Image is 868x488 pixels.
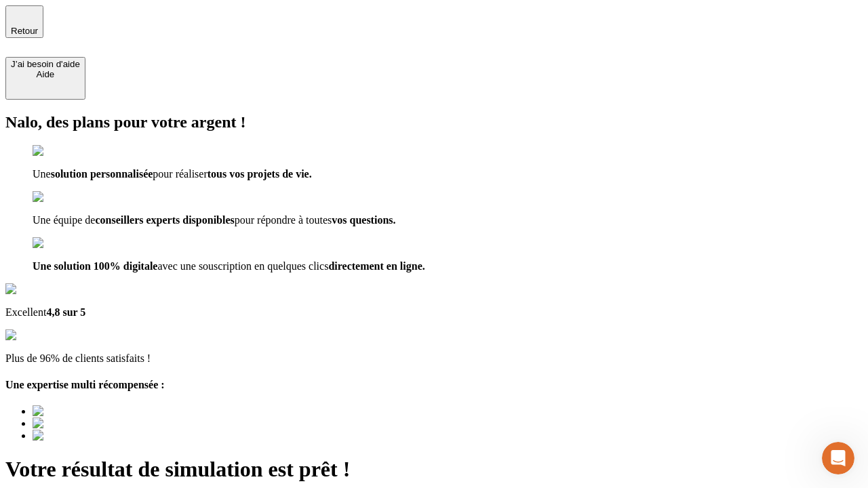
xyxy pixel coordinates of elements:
[51,168,153,180] span: solution personnalisée
[235,214,332,226] span: pour répondre à toutes
[332,214,395,226] span: vos questions.
[5,379,863,391] h4: Une expertise multi récompensée :
[5,329,73,342] img: reviews stars
[11,59,80,69] div: J’ai besoin d'aide
[33,418,158,430] img: Best savings advice award
[5,457,863,482] h1: Votre résultat de simulation est prêt !
[33,237,91,249] img: checkmark
[33,168,51,180] span: Une
[33,191,91,203] img: checkmark
[822,442,854,474] iframe: Intercom live chat
[46,306,85,318] span: 4,8 sur 5
[33,260,157,272] span: Une solution 100% digitale
[5,113,863,131] h2: Nalo, des plans pour votre argent !
[33,405,158,418] img: Best savings advice award
[5,283,84,296] img: Google Review
[33,430,158,442] img: Best savings advice award
[5,306,46,318] span: Excellent
[5,352,863,365] p: Plus de 96% de clients satisfaits !
[5,5,43,38] button: Retour
[11,69,80,79] div: Aide
[33,145,91,157] img: checkmark
[157,260,328,272] span: avec une souscription en quelques clics
[11,26,38,36] span: Retour
[95,214,234,226] span: conseillers experts disponibles
[208,168,312,180] span: tous vos projets de vie.
[5,57,85,100] button: J’ai besoin d'aideAide
[153,168,207,180] span: pour réaliser
[33,214,95,226] span: Une équipe de
[328,260,425,272] span: directement en ligne.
